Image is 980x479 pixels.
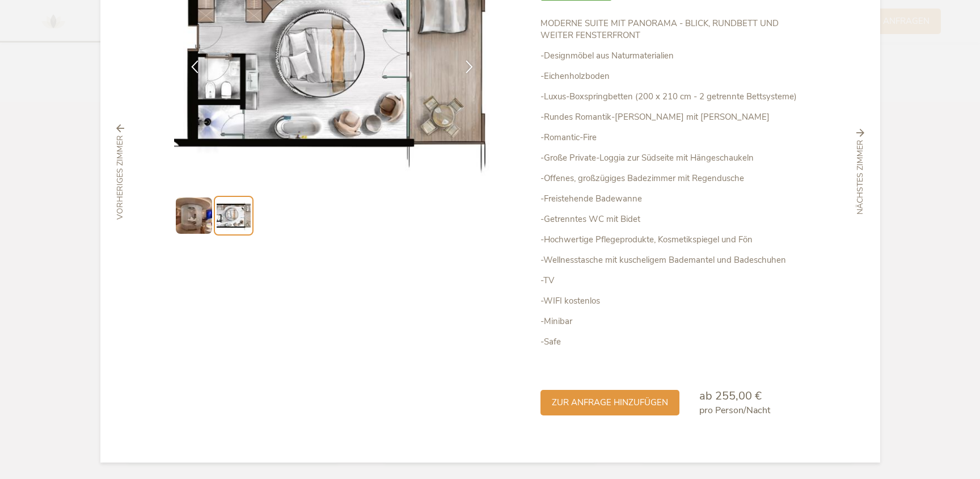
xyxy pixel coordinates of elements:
span: nächstes Zimmer [855,140,866,215]
p: -Wellnesstasche mit kuscheligem Bademantel und Badeschuhen [540,254,806,266]
img: Preview [217,199,251,233]
span: zur Anfrage hinzufügen [552,397,668,409]
p: -Romantic-Fire [540,132,806,144]
p: -WIFI kostenlos [540,295,806,307]
p: -Luxus-Boxspringbetten (200 x 210 cm - 2 getrennte Bettsysteme) [540,91,806,103]
p: -TV [540,275,806,287]
p: -Große Private-Loggia zur Südseite mit Hängeschaukeln [540,152,806,164]
p: -Rundes Romantik-[PERSON_NAME] mit [PERSON_NAME] [540,111,806,123]
span: pro Person/Nacht [699,404,770,417]
p: -Minibar [540,316,806,327]
span: vorheriges Zimmer [115,135,126,220]
p: -Safe [540,336,806,348]
p: -Getrenntes WC mit Bidet [540,213,806,225]
p: -Freistehende Badewanne [540,193,806,205]
img: Preview [176,198,212,234]
p: -Offenes, großzügiges Badezimmer mit Regendusche [540,173,806,184]
p: -Hochwertige Pflegeprodukte, Kosmetikspiegel und Fön [540,234,806,246]
span: ab 255,00 € [699,388,762,404]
